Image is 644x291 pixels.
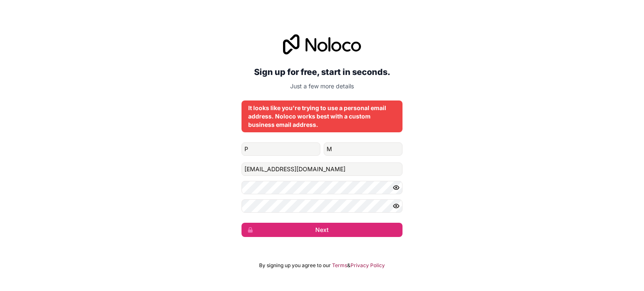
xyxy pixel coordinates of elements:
[241,82,402,90] p: Just a few more details
[248,104,396,129] div: It looks like you're trying to use a personal email address. Noloco works best with a custom busi...
[347,262,351,269] span: &
[241,64,402,80] h2: Sign up for free, start in seconds.
[241,162,402,176] input: Email address
[259,262,331,269] span: By signing up you agree to our
[351,262,385,269] a: Privacy Policy
[241,199,402,213] input: Confirm password
[332,262,347,269] a: Terms
[241,181,402,194] input: Password
[241,142,320,156] input: given-name
[241,223,402,237] button: Next
[324,142,402,156] input: family-name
